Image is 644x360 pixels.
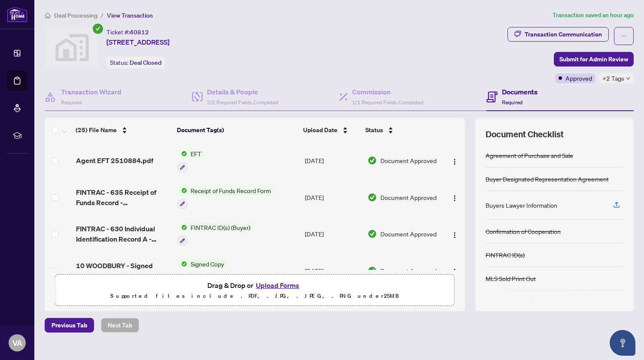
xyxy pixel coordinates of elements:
span: Receipt of Funds Record Form [187,186,274,195]
th: (25) File Name [72,118,173,142]
span: Required [502,99,522,106]
li: / [101,10,103,20]
div: MLS Sold Print Out [486,274,536,283]
span: Approved [565,73,592,83]
td: [DATE] [301,142,364,179]
button: Status IconReceipt of Funds Record Form [178,186,274,209]
span: Document Approved [380,229,437,239]
th: Status [362,118,440,142]
span: Status [365,125,383,135]
div: Agreement of Purchase and Sale [486,151,573,160]
img: Logo [451,195,458,202]
button: Next Tab [101,318,139,333]
div: Buyer Designated Representation Agreement [486,174,609,184]
img: Document Status [368,266,377,275]
button: Logo [448,264,462,278]
img: Logo [451,158,458,165]
span: check-circle [93,24,103,34]
span: Drag & Drop or [207,280,302,291]
span: 40812 [130,28,149,36]
span: down [626,76,630,81]
th: Document Tag(s) [173,118,300,142]
img: svg%3e [45,27,99,68]
span: Drag & Drop orUpload FormsSupported files include .PDF, .JPG, .JPEG, .PNG under25MB [55,275,454,306]
img: logo [7,6,27,22]
span: FINTRAC - 635 Receipt of Funds Record - [PERSON_NAME] [PERSON_NAME] etobicok [DATE].pdf [76,187,171,208]
button: Logo [448,154,462,167]
button: Open asap [610,330,635,356]
img: Document Status [368,193,377,202]
button: Logo [448,227,462,241]
button: Logo [448,191,462,204]
span: Document Approved [380,266,437,275]
img: Document Status [368,229,377,239]
span: Document Approved [380,156,437,165]
span: Deal Processing [54,12,97,19]
button: Status IconFINTRAC ID(s) (Buyer) [178,223,254,246]
span: 2/2 Required Fields Completed [207,99,278,106]
div: Confirmation of Cooperation [486,227,561,236]
span: Upload Date [303,125,337,135]
span: +2 Tags [602,73,624,83]
img: Logo [451,232,458,239]
span: Document Approved [380,193,437,202]
span: home [45,12,51,18]
span: 10 WOODBURY - Signed Tradesheet va.pdf [76,260,171,281]
span: Signed Copy [187,259,228,269]
span: EFT [187,149,205,158]
span: Agent EFT 2510884.pdf [76,155,153,166]
p: Supported files include .PDF, .JPG, .JPEG, .PNG under 25 MB [61,291,449,301]
button: Status IconEFT [178,149,205,172]
img: Document Status [368,156,377,165]
img: Status Icon [178,223,187,232]
button: Submit for Admin Review [554,52,634,67]
span: FINTRAC ID(s) (Buyer) [187,223,254,232]
img: Status Icon [178,186,187,195]
span: FINTRAC - 630 Individual Identification Record A - [PERSON_NAME] -10 [PERSON_NAME] [DATE].pdf [76,224,171,244]
h4: Documents [502,87,538,97]
span: (25) File Name [76,125,117,135]
article: Transaction saved an hour ago [553,10,634,20]
button: Transaction Communication [507,27,609,42]
td: [DATE] [301,179,364,216]
div: Buyers Lawyer Information [486,200,557,210]
button: Previous Tab [45,318,94,333]
div: Ticket #: [106,27,149,37]
h4: Commission [352,87,423,97]
td: [DATE] [301,216,364,253]
img: Logo [451,268,458,275]
h4: Details & People [207,87,278,97]
div: FINTRAC ID(s) [486,250,525,260]
img: Status Icon [178,259,187,269]
th: Upload Date [300,118,362,142]
span: Required [61,99,82,106]
td: [DATE] [301,252,364,289]
span: Deal Closed [130,59,161,67]
span: ellipsis [621,33,627,39]
span: Submit for Admin Review [559,52,628,66]
span: [STREET_ADDRESS] [106,37,170,47]
div: Transaction Communication [525,27,602,41]
button: Upload Forms [253,280,302,291]
button: Status IconSigned Copy [178,259,240,282]
img: Status Icon [178,149,187,158]
span: 1/1 Required Fields Completed [352,99,423,106]
span: Previous Tab [52,318,87,332]
span: VA [12,337,22,349]
span: View Transaction [107,12,153,19]
div: Status: [106,57,165,68]
h4: Transaction Wizard [61,87,122,97]
span: Document Checklist [486,128,564,140]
